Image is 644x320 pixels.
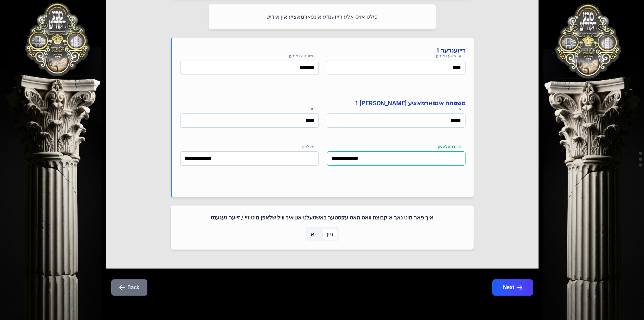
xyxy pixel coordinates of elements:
button: Back [111,279,147,296]
h4: איך פאר מיט נאך א קבוצה וואס האט עקסטער באשטעלט און איך וויל שלאפן מיט זיי / זייער געגענט [179,214,466,222]
p-togglebutton: ניין [321,227,339,241]
p-togglebutton: יא [305,227,321,241]
span: ניין [327,230,333,238]
h4: רייזענדער 1 [180,46,466,55]
span: יא [311,230,316,238]
button: Next [492,279,533,296]
p: פילט אויס אלע רייזענדע אינפארמאציע אין אידיש [217,13,428,21]
h4: משפחה אינפארמאציע [PERSON_NAME] 1 [180,99,466,108]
